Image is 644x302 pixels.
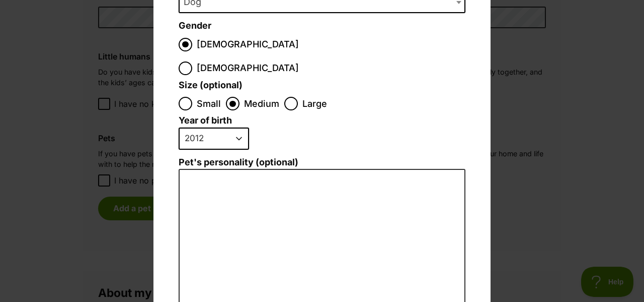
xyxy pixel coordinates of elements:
[179,115,232,126] label: Year of birth
[197,97,221,110] span: Small
[197,62,299,75] span: [DEMOGRAPHIC_DATA]
[179,21,211,31] label: Gender
[179,80,243,91] label: Size (optional)
[244,97,279,110] span: Medium
[302,97,327,110] span: Large
[179,157,465,168] label: Pet's personality (optional)
[197,38,299,51] span: [DEMOGRAPHIC_DATA]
